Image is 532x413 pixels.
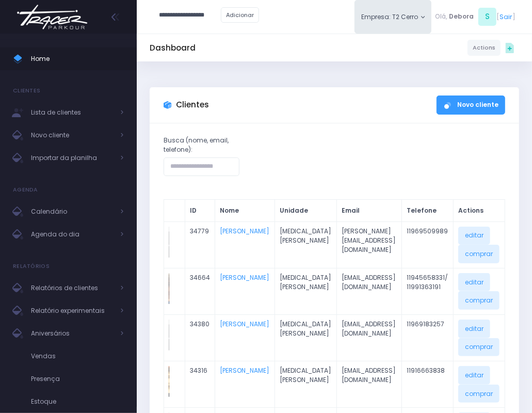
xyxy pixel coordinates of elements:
span: S [478,8,496,26]
h4: Clientes [13,81,40,101]
td: [MEDICAL_DATA] [PERSON_NAME] [275,361,336,408]
td: 11969509989 [402,221,454,268]
label: Busca (nome, email, telefone): [164,136,239,154]
a: [PERSON_NAME] [220,273,269,282]
td: 11945658331/ 11991363191 [402,268,454,314]
span: Relatório experimentais [31,304,114,317]
td: 34664 [185,268,215,314]
span: Debora [449,12,474,21]
h5: Dashboard [150,43,196,53]
td: [EMAIL_ADDRESS][DOMAIN_NAME] [336,361,401,408]
span: Agenda do dia [31,228,114,241]
span: Lista de clientes [31,106,114,119]
h3: Clientes [176,100,209,109]
td: [EMAIL_ADDRESS][DOMAIN_NAME] [336,314,401,361]
span: Home [31,52,124,66]
span: Presença [31,372,124,386]
th: ID [185,199,215,221]
a: editar [458,273,490,292]
td: [MEDICAL_DATA] [PERSON_NAME] [275,221,336,268]
td: [EMAIL_ADDRESS][DOMAIN_NAME] [336,268,401,314]
td: 11916663838 [402,361,454,408]
a: comprar [458,385,499,403]
th: Email [336,199,401,221]
td: 34380 [185,314,215,361]
div: [ ] [431,6,519,27]
a: comprar [458,338,499,357]
a: editar [458,366,490,385]
span: Calendário [31,205,114,218]
td: 34779 [185,221,215,268]
th: Nome [215,199,275,221]
a: editar [458,320,490,338]
h4: Agenda [13,180,38,200]
a: Novo cliente [437,96,505,114]
th: Telefone [402,199,454,221]
span: Aniversários [31,327,114,340]
a: [PERSON_NAME] [220,227,269,235]
a: Actions [467,40,501,55]
a: comprar [458,245,499,263]
span: Novo cliente [31,129,114,142]
td: [PERSON_NAME][EMAIL_ADDRESS][DOMAIN_NAME] [336,221,401,268]
h4: Relatórios [13,256,50,277]
th: Unidade [275,199,336,221]
span: Estoque [31,395,124,408]
span: Relatórios de clientes [31,281,114,295]
td: 11969183257 [402,314,454,361]
a: comprar [458,291,499,310]
a: [PERSON_NAME] [220,366,269,375]
span: Olá, [435,12,447,21]
td: [MEDICAL_DATA] [PERSON_NAME] [275,314,336,361]
span: Vendas [31,350,124,363]
a: editar [458,227,490,245]
span: Importar da planilha [31,151,114,165]
th: Actions [454,199,505,221]
td: [MEDICAL_DATA] [PERSON_NAME] [275,268,336,314]
a: [PERSON_NAME] [220,320,269,328]
a: Sair [499,12,512,22]
td: 34316 [185,361,215,408]
a: Adicionar [221,7,259,23]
